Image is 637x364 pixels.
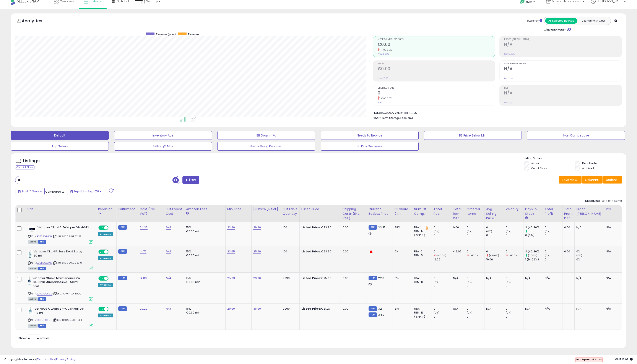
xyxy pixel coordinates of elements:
[227,307,235,311] a: 29.90
[453,250,461,253] div: -19.06
[434,258,451,262] div: 19.06
[67,188,104,195] button: Sep-23 - Sep-29
[506,276,523,280] div: 0
[615,357,633,361] span: 2025-10-8 12:08 GMT
[486,258,504,262] div: 19.06
[53,261,82,265] span: | SKU: 8436545963319
[606,207,622,211] div: ROI
[434,250,451,253] div: 0
[343,276,363,280] div: 0.00
[140,207,162,216] div: Cost (Exc. VAT)
[28,226,36,232] img: 31bJWL5OvoS._SL40_.jpg
[343,226,363,229] div: 0.00
[545,307,559,311] div: N/A
[525,276,539,280] div: N/A
[545,258,562,262] div: 0
[506,284,523,288] div: 0
[98,232,113,236] div: Amazon AI
[369,306,377,311] small: FBM
[118,207,136,211] div: Fulfillment
[453,307,461,311] div: N/A
[28,297,38,301] span: All listings currently available for purchase on Amazon
[253,249,261,254] a: 25.90
[414,311,428,315] div: FBM: 13
[186,250,222,253] div: 15%
[27,207,94,211] div: Title
[227,276,235,280] a: 25.63
[606,226,620,229] div: N/A
[283,276,296,280] div: 9999
[140,225,148,230] a: 24.35
[576,307,601,311] div: N/A
[576,258,604,262] div: 0%
[395,307,409,311] div: 31%
[525,233,543,237] div: 0 (0%)
[453,276,461,280] div: N/A
[37,226,90,231] b: Vetnova CLUNIA Zn Wipes VN-1042
[486,233,504,237] div: 0
[4,357,20,361] strong: Copyright
[559,176,582,184] button: Save View
[380,48,392,52] small: -100.00%
[140,249,147,254] a: 14.75
[37,318,52,322] a: B01G7GC5NU
[28,250,93,270] div: ASIN:
[414,253,428,257] div: FBM: 5
[253,225,261,230] a: 39.90
[321,142,419,151] button: 30 Day Decrease
[395,207,410,216] div: BB Share 24h.
[378,66,495,72] h2: €0.00
[28,226,93,243] div: ASIN:
[301,276,321,280] b: Listed Price:
[98,283,113,287] div: Amazon AI
[118,276,127,280] small: FBM
[582,161,598,165] label: Deactivated
[467,258,484,262] div: 1
[23,158,40,164] h5: Listings
[524,156,626,161] p: Listing States:
[217,131,315,140] button: BB Drop in 7d
[525,250,543,253] div: 3 (42.86%)
[504,38,622,41] span: Profit [PERSON_NAME]
[301,250,337,253] div: €23.90
[564,207,573,221] div: Total Profit Diff.
[424,131,522,140] button: BB Price Below Min
[504,66,622,72] h2: N/A
[186,280,222,284] div: €0.30 min
[525,19,542,23] div: Totals For
[414,229,428,233] div: FBM: 14
[467,284,484,288] div: 0
[22,18,51,25] h5: Analytics
[434,311,440,314] small: (0%)
[186,207,224,211] div: Amazon Fees
[506,233,523,237] div: 0
[114,142,212,151] button: Selling @ Max
[414,307,428,311] div: FBA: 1
[301,307,321,311] b: Listed Price:
[378,276,384,280] span: 22.8
[283,207,298,216] div: Fulfillable Quantity
[378,225,385,229] span: 33.81
[467,280,473,284] small: (0%)
[378,87,495,89] span: Ordered Items
[506,280,512,284] small: (0%)
[28,267,38,270] span: All listings currently available for purchase on Amazon
[434,226,451,229] div: 0
[576,358,602,361] span: Trial Expires in days
[414,233,428,237] div: ( SFP: 1 )
[56,357,75,361] a: Privacy Policy
[467,226,484,229] div: 0
[321,131,419,140] button: Needs to Reprice
[585,178,599,182] span: Columns
[467,307,484,311] div: 0
[486,207,502,221] div: Avg Selling Price
[434,280,440,284] small: (0%)
[343,250,363,253] div: 0.00
[506,315,523,319] div: 0
[118,306,127,311] small: FBM
[28,276,93,300] div: ASIN:
[467,250,484,253] div: 0
[166,276,171,280] a: N/A
[343,207,365,221] div: Shipping Costs (Exc. VAT)
[28,240,38,244] span: All listings currently available for purchase on Amazon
